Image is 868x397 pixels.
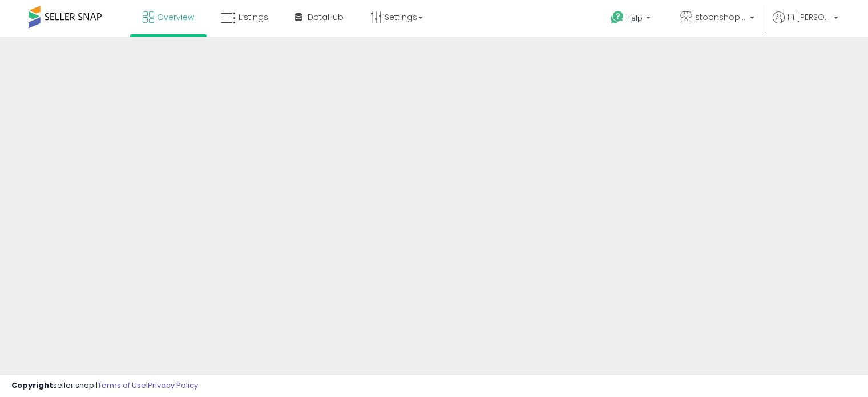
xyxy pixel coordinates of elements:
[601,2,662,37] a: Help
[695,11,746,23] span: stopnshop deals
[773,11,838,37] a: Hi [PERSON_NAME]
[610,10,624,25] i: Get Help
[308,11,344,23] span: DataHub
[11,380,198,391] div: seller snap | |
[788,11,830,23] span: Hi [PERSON_NAME]
[627,13,643,23] span: Help
[239,11,268,23] span: Listings
[98,380,146,391] a: Terms of Use
[148,380,198,391] a: Privacy Policy
[157,11,194,23] span: Overview
[11,380,53,391] strong: Copyright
